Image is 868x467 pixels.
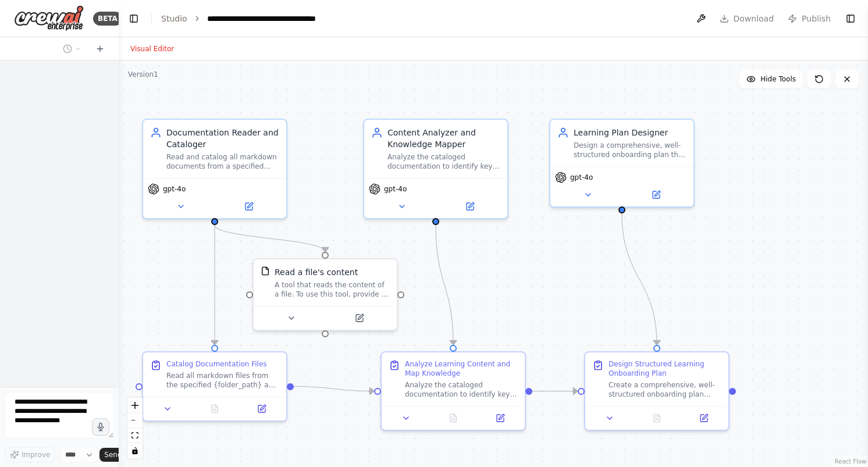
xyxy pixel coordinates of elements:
div: Catalog Documentation FilesRead all markdown files from the specified {folder_path} and create a ... [142,351,287,422]
span: gpt-4o [384,184,407,194]
button: Open in side panel [623,188,689,202]
div: Analyze Learning Content and Map KnowledgeAnalyze the cataloged documentation to identify key lea... [380,351,526,431]
span: Improve [22,450,50,459]
div: BETA [93,12,122,26]
button: Improve [5,447,55,462]
button: Show right sidebar [842,10,859,27]
div: Design Structured Learning Onboarding Plan [609,359,721,378]
g: Edge from e44de836-fcbb-40d8-81c3-01305937dd50 to ab1439b5-41a5-4862-a1f4-0fc10fb58ff2 [532,386,578,397]
div: Analyze Learning Content and Map Knowledge [405,359,518,378]
div: Documentation Reader and Cataloger [166,127,279,150]
div: Design Structured Learning Onboarding PlanCreate a comprehensive, well-structured onboarding plan... [584,351,730,431]
div: Read all markdown files from the specified {folder_path} and create a comprehensive catalog of th... [166,371,279,390]
img: Logo [14,5,84,31]
button: Visual Editor [123,42,181,56]
a: React Flow attribution [835,458,866,465]
div: Catalog Documentation Files [166,359,267,369]
button: Open in side panel [480,411,520,425]
button: Open in side panel [437,199,503,213]
button: Open in side panel [241,402,282,416]
div: Create a comprehensive, well-structured onboarding plan based on the knowledge mapping analysis. ... [609,380,721,399]
button: Open in side panel [684,411,724,425]
div: Analyze the cataloged documentation to identify key learning concepts, skill dependencies, and op... [405,380,518,399]
a: Studio [161,14,187,23]
div: Content Analyzer and Knowledge Mapper [387,127,500,150]
button: No output available [632,411,682,425]
div: Documentation Reader and CatalogerRead and catalog all markdown documents from a specified {folde... [142,119,287,219]
button: No output available [429,411,478,425]
div: Learning Plan DesignerDesign a comprehensive, well-structured onboarding plan that transforms the... [549,119,695,208]
button: Hide Tools [739,70,803,88]
g: Edge from 80e462e1-9394-4d50-bd09-d53a9e4fcb1f to e44de836-fcbb-40d8-81c3-01305937dd50 [430,225,459,345]
nav: breadcrumb [161,13,316,24]
g: Edge from 330d4d0e-ff52-4b27-a17c-008e23f4a98e to ab1439b5-41a5-4862-a1f4-0fc10fb58ff2 [616,213,663,345]
div: A tool that reads the content of a file. To use this tool, provide a 'file_path' parameter with t... [275,280,390,299]
span: gpt-4o [570,173,593,182]
g: Edge from d871f8b5-226f-440c-8d00-e44e26ea01be to e44de836-fcbb-40d8-81c3-01305937dd50 [294,381,374,397]
button: Hide left sidebar [126,10,142,27]
g: Edge from 2f4a1316-918c-4f9d-a8a8-084dbdb81497 to d871f8b5-226f-440c-8d00-e44e26ea01be [209,225,220,345]
span: gpt-4o [163,184,186,194]
button: Switch to previous chat [58,42,86,56]
div: Read and catalog all markdown documents from a specified {folder_path}, extracting their content,... [166,152,279,171]
button: Open in side panel [216,199,282,213]
span: Send [104,450,122,459]
button: Send [99,448,136,462]
button: No output available [190,402,240,416]
button: Click to speak your automation idea [92,418,109,436]
g: Edge from 2f4a1316-918c-4f9d-a8a8-084dbdb81497 to 6109b949-599a-4d51-8333-900d744099d3 [209,225,331,252]
button: toggle interactivity [127,443,143,458]
button: zoom in [127,398,143,413]
button: fit view [127,428,143,443]
div: Learning Plan Designer [574,127,686,138]
div: Version 1 [128,70,158,79]
div: Design a comprehensive, well-structured onboarding plan that transforms the analyzed content into... [574,141,686,159]
div: Read a file's content [275,266,358,278]
div: Analyze the cataloged documentation to identify key concepts, learning objectives, skill dependen... [387,152,500,171]
span: Hide Tools [760,74,796,84]
button: zoom out [127,413,143,428]
div: FileReadToolRead a file's contentA tool that reads the content of a file. To use this tool, provi... [252,258,398,331]
img: FileReadTool [261,266,270,276]
div: Content Analyzer and Knowledge MapperAnalyze the cataloged documentation to identify key concepts... [363,119,508,219]
div: React Flow controls [127,398,143,458]
button: Open in side panel [326,311,392,325]
button: Start a new chat [91,42,109,56]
